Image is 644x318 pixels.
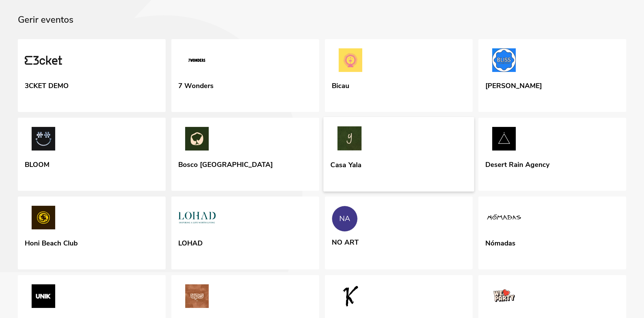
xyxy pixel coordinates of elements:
a: 7 Wonders 7 Wonders [171,39,319,112]
img: UPS Ofir [178,284,216,310]
a: LOHAD LOHAD [171,197,319,270]
a: Desert Rain Agency Desert Rain Agency [478,118,626,191]
div: LOHAD [178,237,203,247]
div: Casa Yala [330,159,361,169]
a: 3CKET DEMO 3CKET DEMO [18,39,166,112]
div: Nómadas [485,237,515,247]
img: Bicau [332,48,369,74]
div: BLOOM [25,159,49,169]
div: Bosco [GEOGRAPHIC_DATA] [178,159,273,169]
div: Gerir eventos [18,15,626,39]
div: Bicau [332,80,349,90]
div: Honi Beach Club [25,237,78,247]
a: Honi Beach Club Honi Beach Club [18,197,166,270]
div: 7 Wonders [178,80,214,90]
img: Honi Beach Club [25,206,62,232]
a: Bicau Bicau [325,39,473,112]
div: Desert Rain Agency [485,159,550,169]
img: 3CKET DEMO [25,48,62,74]
img: Desert Rain Agency [485,127,523,153]
img: 7 Wonders [178,48,216,74]
img: LOHAD [178,206,216,232]
img: Casa Yala [330,126,369,153]
img: BLOOM [25,127,62,153]
a: NA NO ART [325,197,473,269]
a: BLISS Vilamoura [PERSON_NAME] [478,39,626,112]
div: NA [339,214,350,223]
a: Casa Yala Casa Yala [323,117,474,192]
img: Urban Beach [332,284,369,310]
div: 3CKET DEMO [25,80,69,90]
img: We Love Party [485,284,523,310]
img: Nómadas [485,206,523,232]
img: Unik Entertainment [25,284,62,310]
div: [PERSON_NAME] [485,80,542,90]
img: BLISS Vilamoura [485,48,523,74]
a: Nómadas Nómadas [478,197,626,270]
img: Bosco Porto [178,127,216,153]
a: Bosco Porto Bosco [GEOGRAPHIC_DATA] [171,118,319,191]
a: BLOOM BLOOM [18,118,166,191]
div: NO ART [332,236,359,247]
